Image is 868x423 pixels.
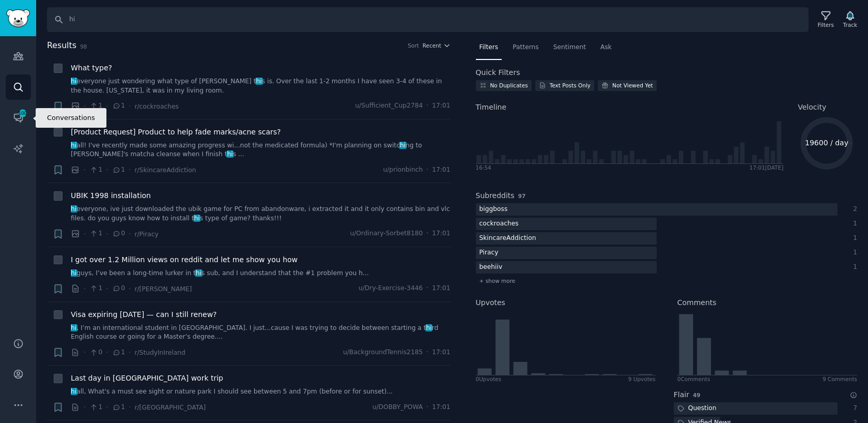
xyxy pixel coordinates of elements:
span: + show more [479,277,516,284]
span: · [84,164,86,175]
div: 2 [848,205,858,214]
span: u/prionbinch [383,165,423,175]
span: 1 [112,403,125,412]
span: · [426,229,428,238]
span: hi [70,78,78,85]
span: · [84,283,86,294]
div: Not Viewed Yet [612,82,653,89]
span: · [129,402,131,413]
span: hi [195,269,203,277]
span: · [84,347,86,358]
div: 7 [848,404,858,413]
a: hiall! I've recently made some amazing progress wi...not the medicated formula) *I'm planning on ... [71,141,451,159]
span: · [426,348,428,357]
div: Text Posts Only [550,82,591,89]
span: 1 [89,284,102,293]
span: u/BackgroundTennis2185 [343,348,423,357]
div: SkincareAddiction [476,232,540,245]
span: hi [425,324,433,331]
span: · [106,402,108,413]
div: Track [843,21,857,28]
div: Filters [818,21,834,28]
span: r/[GEOGRAPHIC_DATA] [134,404,206,411]
h2: Comments [677,297,717,308]
a: I got over 1.2 Million views on reddit and let me show you how [71,254,298,265]
span: r/Piracy [134,231,158,238]
a: higuys, I’ve been a long-time lurker in this sub, and I understand that the #1 problem you h... [71,269,451,278]
a: [Product Request] Product to help fade marks/acne scars? [71,127,281,138]
div: Question [674,402,720,415]
span: · [106,229,108,239]
span: · [426,403,428,412]
span: 1 [112,165,125,175]
a: hiall, What's a must see sight or nature park I should see between 5 and 7pm (before or for sunse... [71,387,451,397]
span: u/Sufficient_Cup2784 [355,101,423,111]
span: Recent [423,42,441,49]
span: · [106,101,108,112]
span: · [129,164,131,175]
span: hi [70,205,78,213]
span: hi [255,78,263,85]
span: hi [70,269,78,277]
span: r/[PERSON_NAME] [134,285,192,293]
span: hi [193,215,201,222]
h2: Flair [674,389,689,400]
span: · [106,283,108,294]
span: · [129,229,131,239]
div: 1 [848,219,858,229]
span: 98 [80,43,87,50]
span: 17:01 [432,403,450,412]
h2: Subreddits [476,190,515,201]
span: 1 [112,348,125,357]
a: Visa expiring [DATE] — can I still renew? [71,309,217,320]
div: 1 [848,263,858,272]
span: · [129,283,131,294]
a: hieveryone, ive just downloaded the ubik game for PC from abandonware, i extracted it and it only... [71,205,451,223]
a: hieveryone just wondering what type of [PERSON_NAME] this is. Over the last 1-2 months I have see... [71,77,451,95]
span: Sentiment [553,43,586,52]
a: Last day in [GEOGRAPHIC_DATA] work trip [71,373,223,384]
span: Results [47,39,76,52]
div: 1 [848,234,858,243]
div: cockroaches [476,218,522,231]
div: beehiiv [476,261,506,274]
span: hi [70,324,78,331]
span: · [106,347,108,358]
text: 19600 / day [805,139,848,147]
span: 17:01 [432,101,450,111]
button: Track [840,9,861,31]
span: hi [399,142,407,149]
span: Filters [479,43,499,52]
span: hi [70,142,78,149]
span: r/SkincareAddiction [134,167,196,174]
span: 0 [89,348,102,357]
span: 0 [112,284,125,293]
span: 100 [18,110,27,117]
a: hi, I’m an international student in [GEOGRAPHIC_DATA]. I just...cause I was trying to decide betw... [71,324,451,342]
span: r/cockroaches [134,103,178,110]
span: hi [226,150,234,158]
span: u/DOBBY_POWA [373,403,423,412]
input: Search Keyword [47,7,809,32]
div: 0 Comment s [677,375,710,383]
span: 17:01 [432,229,450,238]
img: GummySearch logo [6,9,30,27]
span: · [426,101,428,111]
span: 17:01 [432,284,450,293]
a: What type? [71,63,112,73]
span: u/Dry-Exercise-3446 [359,284,423,293]
span: · [129,347,131,358]
a: UBIK 1998 installation [71,190,151,201]
span: · [426,284,428,293]
span: 1 [89,403,102,412]
span: 1 [89,229,102,238]
span: · [84,101,86,112]
span: · [129,101,131,112]
h2: Upvotes [476,297,505,308]
div: 16:54 [476,164,491,171]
